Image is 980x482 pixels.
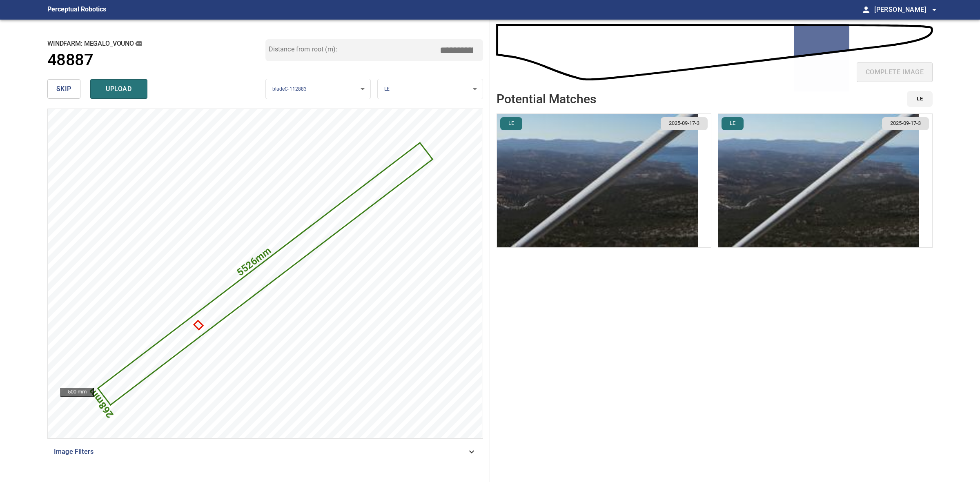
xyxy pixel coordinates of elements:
img: Megalo_Vouno/48887/2025-09-17-3/2025-09-17-1/inspectionData/image72wp76.jpg [497,114,698,247]
div: bladeC-112883 [266,79,371,100]
button: copy message details [134,39,143,48]
text: 268mm [86,386,116,420]
span: LE [503,120,519,127]
span: LE [384,86,390,92]
label: Distance from root (m): [269,46,337,53]
button: skip [47,79,80,99]
span: Image Filters [54,447,467,457]
button: LE [722,117,744,130]
img: Megalo_Vouno/48887/2025-09-17-3/2025-09-17-1/inspectionData/image73wp77.jpg [718,114,919,247]
span: upload [99,83,138,95]
span: person [861,5,871,15]
span: 2025-09-17-3 [664,120,704,127]
figcaption: Perceptual Robotics [47,3,106,16]
div: LE [378,79,483,100]
span: [PERSON_NAME] [874,4,939,16]
span: LE [917,94,923,104]
span: 2025-09-17-3 [885,120,926,127]
button: upload [90,79,147,99]
span: LE [725,120,740,127]
h1: 48887 [47,51,93,70]
text: 5526mm [235,245,274,278]
h2: windfarm: Megalo_Vouno [47,39,265,48]
span: skip [56,83,71,95]
span: arrow_drop_down [929,5,939,15]
button: LE [500,117,522,130]
span: bladeC-112883 [272,86,307,92]
div: Image Filters [47,442,483,462]
h2: Potential Matches [497,92,596,106]
a: 48887 [47,51,265,70]
button: LE [907,91,933,107]
div: id [902,91,933,107]
button: [PERSON_NAME] [871,2,939,18]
